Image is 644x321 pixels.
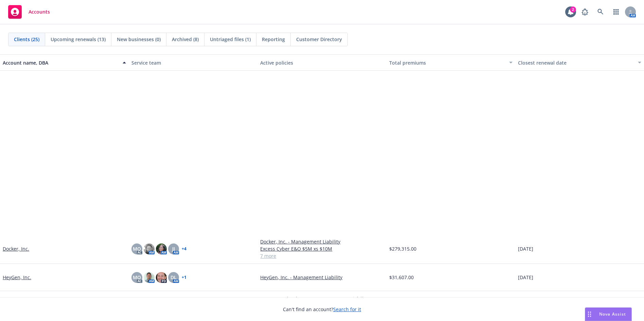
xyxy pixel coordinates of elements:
span: Customer Directory [296,36,342,43]
button: Service team [129,54,257,71]
img: photo [156,243,167,254]
span: Untriaged files (1) [210,36,251,43]
a: + 1 [182,275,186,280]
a: HeyGen, Inc. [3,274,31,281]
span: [DATE] [518,274,533,281]
button: Closest renewal date [515,54,644,71]
a: + 4 [182,247,186,251]
button: Total premiums [387,54,515,71]
img: photo [144,272,155,283]
button: Active policies [257,54,386,71]
span: Clients (25) [14,36,39,43]
span: Reporting [262,36,285,43]
a: 7 more [260,252,383,259]
div: Drag to move [585,308,594,321]
div: Account name, DBA [3,59,119,66]
button: Nova Assist [585,307,632,321]
span: $31,607.00 [389,274,414,281]
a: Switch app [609,5,623,19]
img: photo [144,243,155,254]
span: MQ [133,274,141,281]
span: $279,315.00 [389,245,416,252]
a: Docker, Inc. [3,245,29,252]
a: Search for it [333,306,361,312]
div: Service team [131,59,255,66]
span: Nova Assist [599,311,626,317]
div: Active policies [260,59,383,66]
span: Can't find an account? [283,306,361,313]
a: Excess Cyber E&O $5M xs $10M [260,245,383,252]
span: Accounts [29,9,50,15]
span: DL [171,274,177,281]
div: Closest renewal date [518,59,634,66]
span: [DATE] [518,245,533,252]
a: Accounts [5,2,53,21]
img: photo [156,272,167,283]
a: HeyGen, Inc. - Management Liability [260,274,383,281]
a: Docker, Inc. - Management Liability [260,238,383,245]
span: JJ [172,245,175,252]
span: Archived (8) [172,36,199,43]
span: New businesses (0) [117,36,161,43]
span: MQ [133,245,141,252]
a: Report a Bug [578,5,592,19]
span: Upcoming renewals (13) [51,36,106,43]
div: Total premiums [389,59,505,66]
a: Search [594,5,607,19]
div: 2 [570,6,576,13]
a: HeyGen Technology Inc. - Management Liability [260,295,383,302]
